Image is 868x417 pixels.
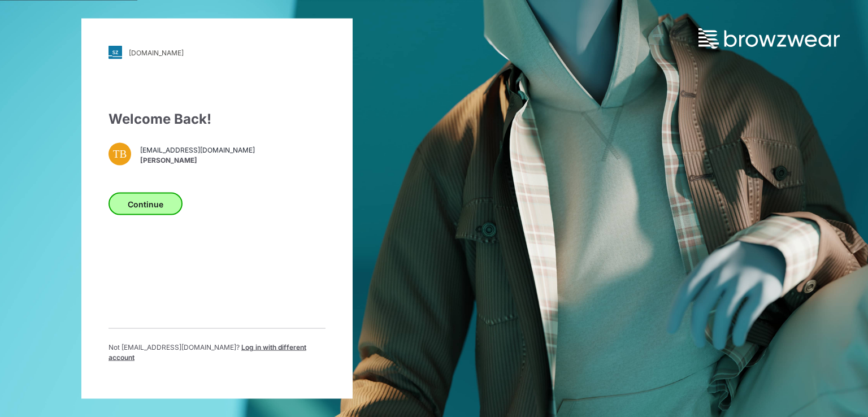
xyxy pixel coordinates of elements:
img: svg+xml;base64,PHN2ZyB3aWR0aD0iMjgiIGhlaWdodD0iMjgiIHZpZXdCb3g9IjAgMCAyOCAyOCIgZmlsbD0ibm9uZSIgeG... [108,46,122,59]
div: Welcome Back! [108,109,325,129]
div: TB [108,143,131,166]
a: [DOMAIN_NAME] [108,46,325,59]
span: [EMAIL_ADDRESS][DOMAIN_NAME] [140,145,255,155]
p: Not [EMAIL_ADDRESS][DOMAIN_NAME] ? [108,342,325,363]
img: browzwear-logo.73288ffb.svg [698,28,840,49]
div: [DOMAIN_NAME] [129,48,184,57]
button: Continue [108,193,183,215]
span: [PERSON_NAME] [140,155,255,165]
